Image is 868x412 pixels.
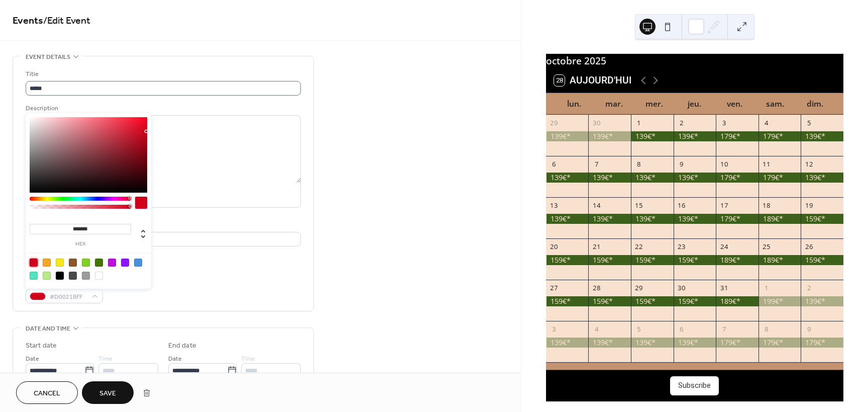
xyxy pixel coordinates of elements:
div: 159€* [801,255,843,265]
div: 159€* [588,255,631,265]
span: Date and time [26,323,70,334]
div: 159€* [631,255,674,265]
div: 25 [762,242,771,251]
div: 139€* [674,173,716,183]
div: 189€* [758,214,801,224]
div: 23 [677,242,686,251]
div: ven. [715,93,755,115]
div: #9B9B9B [82,272,90,280]
div: 28 [592,284,601,293]
div: 159€* [674,296,716,306]
div: 139€* [546,338,589,348]
div: 15 [634,201,643,210]
label: hex [30,241,131,247]
div: 4 [592,325,601,334]
div: dim. [795,93,835,115]
div: #FFFFFF [95,272,103,280]
div: #F8E71C [56,259,64,267]
div: 14 [592,201,601,210]
div: 10 [719,159,728,169]
div: 179€* [801,338,843,348]
div: 9 [805,325,814,334]
div: 139€* [546,131,589,141]
div: 29 [634,284,643,293]
div: 189€* [716,255,758,265]
div: 4 [762,118,771,127]
div: 2 [805,284,814,293]
div: 189€* [716,296,758,306]
div: 139€* [631,338,674,348]
div: 31 [719,284,728,293]
div: 24 [719,242,728,251]
div: 179€* [716,214,758,224]
div: 179€* [716,173,758,183]
span: Time [241,354,255,364]
div: 11 [762,159,771,169]
div: lun. [554,93,594,115]
span: Date [168,354,182,364]
div: 20 [550,242,559,251]
div: #9013FE [121,259,129,267]
span: Time [98,354,113,364]
div: Title [26,69,299,79]
div: 139€* [674,131,716,141]
div: mer. [634,93,675,115]
div: 139€* [588,338,631,348]
div: 139€* [674,338,716,348]
button: Cancel [16,381,78,404]
div: #7ED321 [82,259,90,267]
div: #D0021B [30,259,38,267]
div: 189€* [758,255,801,265]
div: 179€* [758,173,801,183]
div: 139€* [801,173,843,183]
div: 30 [677,284,686,293]
div: 159€* [674,255,716,265]
div: Description [26,103,299,114]
div: 1 [762,284,771,293]
div: 22 [634,242,643,251]
div: 139€* [588,214,631,224]
div: 139€* [631,131,674,141]
div: octobre 2025 [546,54,843,68]
div: #4A90E2 [134,259,142,267]
div: 17 [719,201,728,210]
div: 8 [634,159,643,169]
div: 139€* [631,173,674,183]
div: #8B572A [69,259,77,267]
div: 7 [719,325,728,334]
span: Date [26,354,39,364]
div: 159€* [546,255,589,265]
div: 159€* [546,296,589,306]
div: 179€* [758,131,801,141]
div: 3 [550,325,559,334]
div: #4A4A4A [69,272,77,280]
div: #50E3C2 [30,272,38,280]
div: 5 [805,118,814,127]
div: 7 [592,159,601,169]
div: 139€* [546,173,589,183]
div: 5 [634,325,643,334]
div: 139€* [801,296,843,306]
div: 179€* [716,131,758,141]
div: 9 [677,159,686,169]
span: Event details [26,52,70,62]
div: 18 [762,201,771,210]
div: 139€* [588,173,631,183]
div: 30 [592,118,601,127]
a: Events [13,11,43,31]
div: 13 [550,201,559,210]
div: 8 [762,325,771,334]
div: 139€* [546,214,589,224]
div: 27 [550,284,559,293]
div: 6 [550,159,559,169]
div: sam. [755,93,795,115]
div: 26 [805,242,814,251]
div: 19 [805,201,814,210]
span: Cancel [34,388,60,399]
div: 179€* [758,338,801,348]
div: 139€* [674,214,716,224]
div: #000000 [56,272,64,280]
div: #BD10E0 [108,259,116,267]
div: End date [168,341,196,351]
